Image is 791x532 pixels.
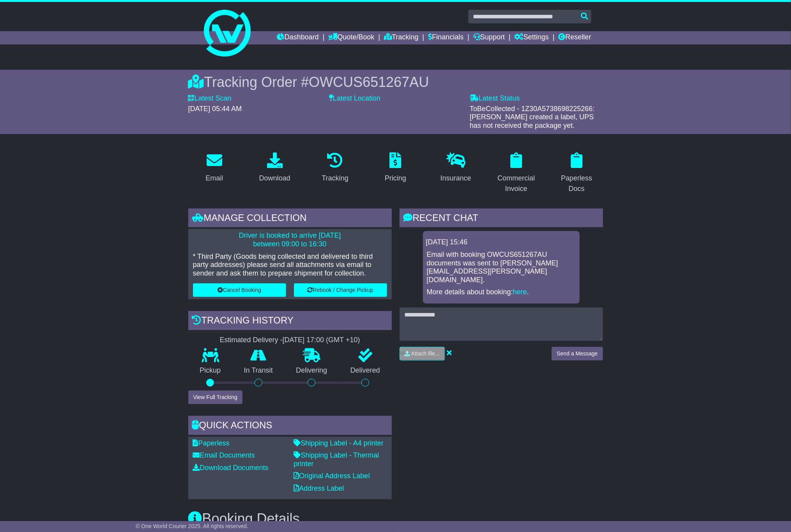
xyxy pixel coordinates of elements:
[380,150,411,186] a: Pricing
[294,451,379,468] a: Shipping Label - Thermal printer
[188,416,392,437] div: Quick Actions
[205,173,223,184] div: Email
[495,173,538,194] div: Commercial Invoice
[328,31,374,44] a: Quote/Book
[513,288,527,296] a: here
[552,347,603,361] button: Send a Message
[384,31,418,44] a: Tracking
[188,105,242,113] span: [DATE] 05:44 AM
[188,336,392,345] div: Estimated Delivery -
[556,173,598,194] div: Paperless Docs
[427,288,576,297] p: More details about booking: .
[193,283,286,297] button: Cancel Booking
[435,150,476,186] a: Insurance
[193,253,387,278] p: * Third Party (Goods being collected and delivered to third party addresses) please send all atta...
[193,232,387,248] p: Driver is booked to arrive [DATE] between 09:00 to 16:30
[188,209,392,230] div: Manage collection
[200,150,228,186] a: Email
[490,150,543,197] a: Commercial Invoice
[470,105,595,129] span: ToBeCollected - 1Z30A5738698225266: [PERSON_NAME] created a label, UPS has not received the packa...
[426,238,577,247] div: [DATE] 15:46
[188,366,233,375] p: Pickup
[317,150,353,186] a: Tracking
[193,451,255,459] a: Email Documents
[558,31,591,44] a: Reseller
[428,31,464,44] a: Financials
[515,31,549,44] a: Settings
[339,366,392,375] p: Delivered
[136,523,248,529] span: © One World Courier 2025. All rights reserved.
[188,311,392,332] div: Tracking history
[309,74,429,90] span: OWCUS651267AU
[322,173,348,184] div: Tracking
[470,94,520,103] label: Latest Status
[232,366,285,375] p: In Transit
[294,484,344,492] a: Address Label
[283,336,360,345] div: [DATE] 17:00 (GMT +10)
[441,173,471,184] div: Insurance
[400,209,603,230] div: RECENT CHAT
[294,283,387,297] button: Rebook / Change Pickup
[285,366,339,375] p: Delivering
[254,150,296,186] a: Download
[188,391,242,404] button: View Full Tracking
[188,74,603,90] div: Tracking Order #
[193,464,269,472] a: Download Documents
[294,439,384,447] a: Shipping Label - A4 printer
[473,31,505,44] a: Support
[550,150,603,197] a: Paperless Docs
[329,94,380,103] label: Latest Location
[188,94,232,103] label: Latest Scan
[427,251,576,284] p: Email with booking OWCUS651267AU documents was sent to [PERSON_NAME][EMAIL_ADDRESS][PERSON_NAME][...
[193,439,230,447] a: Paperless
[259,173,290,184] div: Download
[277,31,319,44] a: Dashboard
[294,472,370,480] a: Original Address Label
[385,173,406,184] div: Pricing
[188,511,603,527] h3: Booking Details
